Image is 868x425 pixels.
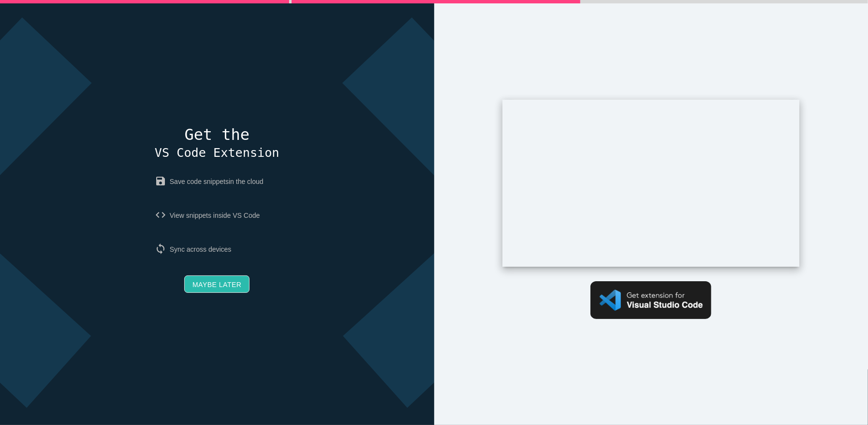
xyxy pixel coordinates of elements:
[155,175,170,187] i: save
[155,236,280,263] p: Sync across devices
[155,243,170,255] i: sync
[590,281,711,319] img: Get VS Code extension
[155,146,280,160] span: VS Code Extension
[229,178,264,185] span: in the cloud
[155,202,280,229] p: View snippets inside VS Code
[184,275,250,293] a: Maybe later
[155,126,280,161] h4: Get the
[155,168,280,195] p: Save code snippets
[155,209,170,221] i: code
